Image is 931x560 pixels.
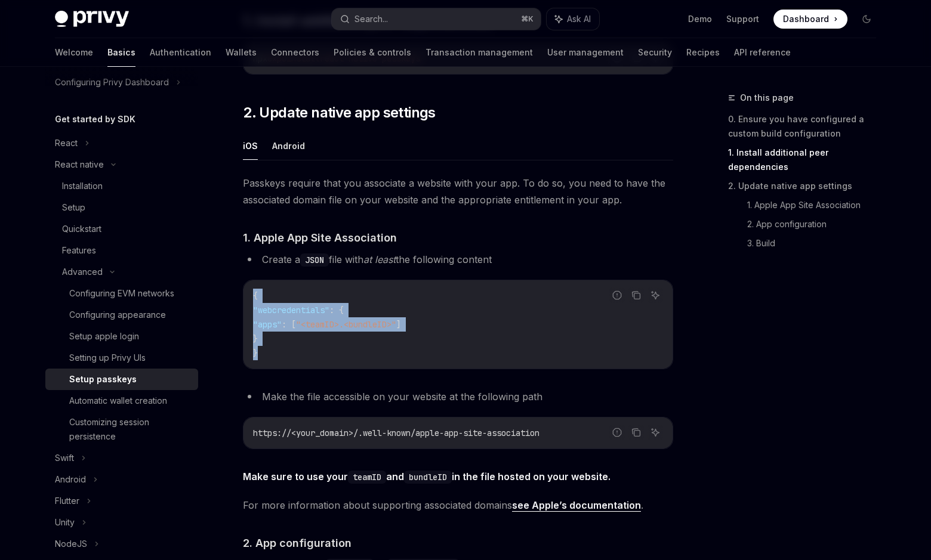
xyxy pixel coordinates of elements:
div: Android [55,472,86,487]
span: On this page [740,91,794,105]
button: Report incorrect code [609,287,625,303]
img: dark logo [55,11,129,27]
a: Transaction management [426,38,533,67]
a: Policies & controls [334,38,411,67]
a: Authentication [150,38,211,67]
a: Connectors [271,38,319,67]
div: NodeJS [55,537,87,551]
a: Setting up Privy UIs [45,347,198,369]
a: Basics [107,38,135,67]
span: 2. App configuration [243,535,352,551]
a: Customizing session persistence [45,412,198,447]
a: Installation [45,175,198,197]
a: Automatic wallet creation [45,390,198,412]
div: Customizing session persistence [69,415,191,444]
a: Demo [688,13,712,25]
button: Ask AI [547,8,599,30]
div: Features [62,243,96,258]
a: Support [726,13,759,25]
div: Quickstart [62,222,101,236]
li: Create a file with the following content [243,251,673,268]
button: Ask AI [648,425,663,440]
a: Dashboard [773,10,847,29]
div: Installation [62,179,103,193]
a: API reference [734,38,791,67]
span: ⌘ K [521,14,534,24]
a: 1. Install additional peer dependencies [728,143,886,177]
div: Setting up Privy UIs [69,351,146,365]
span: "apps" [253,319,282,330]
div: Setup passkeys [69,372,137,386]
a: Wallets [226,38,257,67]
button: iOS [243,132,258,160]
span: For more information about supporting associated domains . [243,497,673,513]
div: Swift [55,451,74,465]
span: 2. Update native app settings [243,103,436,122]
span: Ask AI [567,13,591,25]
div: Setup [62,200,85,215]
a: Security [638,38,672,67]
em: at least [363,253,396,265]
span: Passkeys require that you associate a website with your app. To do so, you need to have the assoc... [243,175,673,208]
a: 3. Build [747,234,886,253]
button: Report incorrect code [609,425,625,440]
span: { [253,290,258,301]
button: Search...⌘K [332,8,541,30]
div: React native [55,157,104,172]
span: 1. Apple App Site Association [243,230,397,246]
code: teamID [348,471,386,484]
span: Dashboard [783,13,829,25]
span: "webcredentials" [253,305,329,315]
span: ] [396,319,401,330]
a: Configuring EVM networks [45,283,198,304]
div: Flutter [55,494,79,508]
div: React [55,136,78,150]
button: Ask AI [648,287,663,303]
a: 2. App configuration [747,215,886,234]
span: } [253,348,258,358]
a: Recipes [686,38,720,67]
span: https://<your_domain>/.well-known/apple-app-site-association [253,428,540,438]
a: Setup passkeys [45,369,198,390]
span: : [ [282,319,296,330]
a: Quickstart [45,218,198,240]
div: Search... [354,12,388,26]
code: JSON [300,253,329,267]
a: 0. Ensure you have configured a custom build configuration [728,110,886,143]
a: Setup apple login [45,326,198,347]
a: Welcome [55,38,93,67]
a: Features [45,240,198,261]
a: Configuring appearance [45,304,198,326]
span: "<teamID>.<bundleID>" [296,319,396,330]
a: 2. Update native app settings [728,177,886,196]
div: Automatic wallet creation [69,394,167,408]
button: Toggle dark mode [857,10,876,29]
a: Setup [45,197,198,218]
div: Advanced [62,265,103,279]
strong: Make sure to use your and in the file hosted on your website. [243,471,611,482]
div: Unity [55,515,75,530]
div: Setup apple login [69,329,139,344]
span: : { [329,305,344,315]
a: User management [547,38,624,67]
li: Make the file accessible on your website at the following path [243,388,673,405]
button: Copy the contents from the code block [628,287,644,303]
div: Configuring appearance [69,308,166,322]
a: 1. Apple App Site Association [747,196,886,215]
a: see Apple’s documentation [512,499,641,512]
button: Copy the contents from the code block [628,425,644,440]
code: bundleID [404,471,452,484]
h5: Get started by SDK [55,112,135,126]
div: Configuring EVM networks [69,286,174,301]
button: Android [272,132,305,160]
span: } [253,333,258,344]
